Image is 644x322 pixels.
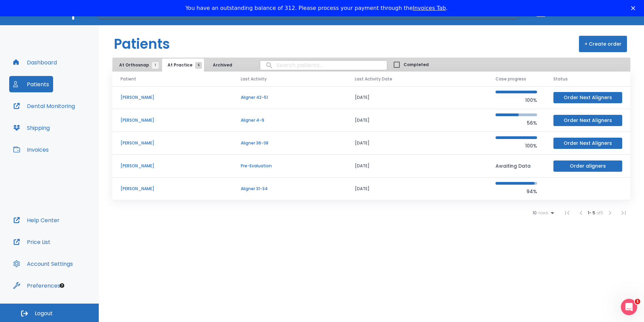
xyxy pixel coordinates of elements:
[553,115,622,126] button: Order Next Aligners
[553,76,568,82] span: Status
[114,34,170,54] h1: Patients
[121,163,224,169] p: [PERSON_NAME]
[347,178,487,200] td: [DATE]
[241,186,338,192] p: Aligner 31-34
[168,62,199,68] span: At Practice
[9,120,54,136] button: Shipping
[537,211,548,215] span: rows
[114,59,241,72] div: tabs
[121,186,224,192] p: [PERSON_NAME]
[631,6,638,10] div: Close
[347,132,487,155] td: [DATE]
[496,96,537,104] p: 100%
[533,211,537,215] span: 10
[152,62,159,69] span: 1
[496,142,537,150] p: 100%
[553,160,622,172] button: Order aligners
[355,76,392,82] span: Last Activity Date
[9,76,53,92] button: Patients
[635,299,640,304] span: 1
[241,140,338,146] p: Aligner 36-38
[205,59,239,72] button: Archived
[35,310,53,317] span: Logout
[588,210,596,216] span: 1 - 5
[496,187,537,196] p: 94%
[121,76,136,82] span: Patient
[553,92,622,103] button: Order Next Aligners
[553,138,622,149] button: Order Next Aligners
[413,5,446,11] a: Invoices Tab
[260,59,387,72] input: search
[496,119,537,127] p: 56%
[9,141,53,158] button: Invoices
[241,117,338,123] p: Aligner 4-9
[195,62,202,69] span: 5
[404,62,429,68] span: Completed
[347,155,487,178] td: [DATE]
[121,117,224,123] p: [PERSON_NAME]
[9,234,54,250] button: Price List
[621,299,637,315] iframe: Intercom live chat
[347,109,487,132] td: [DATE]
[496,76,526,82] span: Case progress
[496,162,537,170] p: Awaiting Data
[121,140,224,146] p: [PERSON_NAME]
[9,256,77,272] button: Account Settings
[185,5,447,12] div: You have an outstanding balance of 312. Please process your payment through the .
[9,277,64,294] button: Preferences
[241,94,338,101] p: Aligner 42-51
[9,54,61,71] button: Dashboard
[59,282,65,289] div: Tooltip anchor
[241,163,338,169] p: Pre-Evaluation
[579,36,627,52] button: + Create order
[119,62,155,68] span: At Orthosnap
[596,210,603,216] span: of 5
[9,212,64,228] button: Help Center
[121,94,224,101] p: [PERSON_NAME]
[241,76,267,82] span: Last Activity
[9,98,79,114] button: Dental Monitoring
[347,86,487,109] td: [DATE]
